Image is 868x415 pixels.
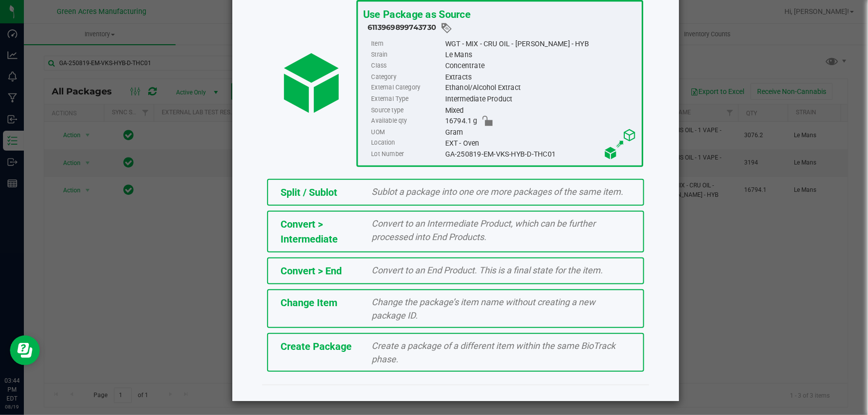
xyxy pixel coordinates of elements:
div: WGT - MIX - CRU OIL - [PERSON_NAME] - HYB [445,38,637,49]
div: Le Mans [445,49,637,60]
label: UOM [371,127,443,138]
div: Mixed [445,105,637,116]
label: External Category [371,83,443,93]
label: Location [371,138,443,149]
label: Category [371,72,443,83]
div: Concentrate [445,61,637,72]
span: Convert to an Intermediate Product, which can be further processed into End Products. [372,218,596,242]
label: External Type [371,93,443,104]
span: Create a package of a different item within the same BioTrack phase. [372,340,616,364]
div: Ethanol/Alcohol Extract [445,83,637,93]
div: GA-250819-EM-VKS-HYB-D-THC01 [445,149,637,160]
span: Convert > End [281,265,342,277]
label: Class [371,61,443,72]
span: Split / Sublot [281,186,337,198]
div: Extracts [445,72,637,83]
div: EXT - Oven [445,138,637,149]
label: Source type [371,105,443,116]
div: 6113969899743730 [368,22,637,34]
div: Intermediate Product [445,93,637,104]
span: Convert to an End Product. This is a final state for the item. [372,265,603,275]
label: Available qty [371,116,443,127]
span: Create Package [281,340,352,352]
span: Sublot a package into one ore more packages of the same item. [372,186,624,197]
label: Strain [371,49,443,60]
span: Change Item [281,297,337,309]
span: Change the package’s item name without creating a new package ID. [372,297,596,321]
span: 16794.1 g [445,116,478,127]
span: Convert > Intermediate [281,218,338,245]
div: Gram [445,127,637,138]
span: Use Package as Source [363,8,471,20]
iframe: Resource center [10,335,40,365]
label: Item [371,38,443,49]
label: Lot Number [371,149,443,160]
